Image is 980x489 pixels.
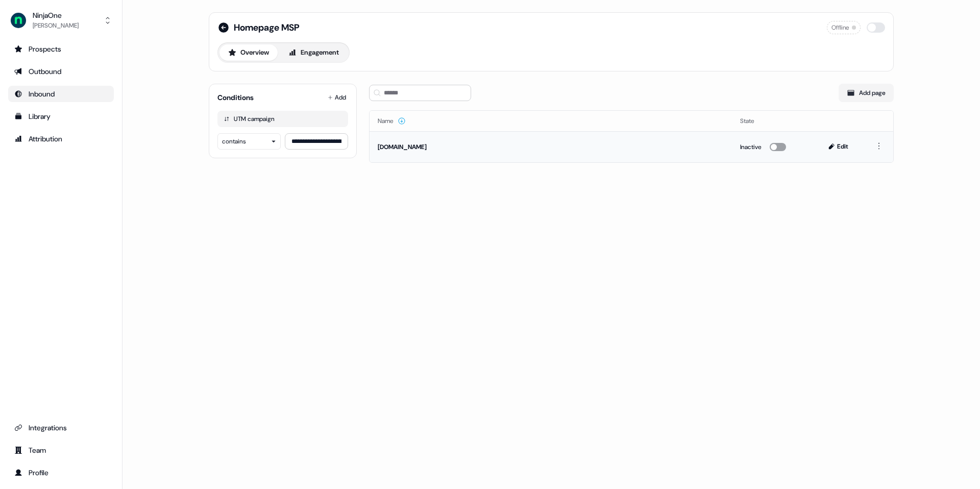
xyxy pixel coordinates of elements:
[14,66,108,77] div: Outbound
[8,86,114,102] a: Go to Inbound
[14,445,108,455] div: Team
[14,89,108,99] div: Inbound
[217,133,281,150] button: contains
[234,21,300,34] span: Homepage MSP
[8,41,114,57] a: Go to prospects
[8,131,114,147] a: Go to attribution
[33,10,79,20] div: NinjaOne
[740,142,762,152] div: Inactive
[8,8,114,33] button: NinjaOne[PERSON_NAME]
[822,140,856,153] button: Edit
[740,116,805,126] div: State
[8,464,114,481] a: Go to profile
[8,442,114,458] a: Go to team
[378,142,724,152] div: [DOMAIN_NAME]
[14,423,108,433] div: Integrations
[219,44,278,61] button: Overview
[839,84,894,102] button: Add page
[827,21,861,34] div: Offline
[14,44,108,54] div: Prospects
[8,108,114,125] a: Go to templates
[8,63,114,80] a: Go to outbound experience
[326,90,348,105] button: Add
[8,420,114,436] a: Go to integrations
[378,112,406,130] button: Name
[822,144,856,152] a: Edit
[14,111,108,121] div: Library
[14,134,108,144] div: Attribution
[234,115,275,123] div: UTM campaign
[14,468,108,478] div: Profile
[33,20,79,31] div: [PERSON_NAME]
[217,92,254,103] div: Conditions
[280,44,348,61] button: Engagement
